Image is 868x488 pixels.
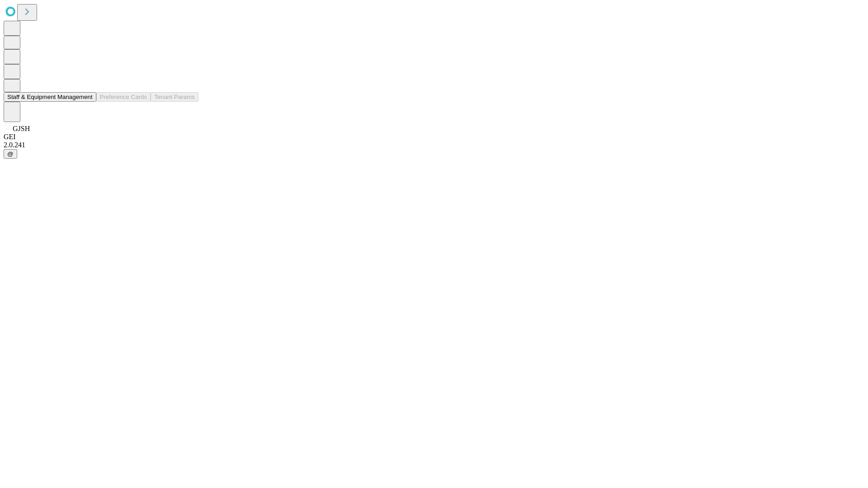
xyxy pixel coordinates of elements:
[4,92,96,102] button: Staff & Equipment Management
[4,149,17,159] button: @
[96,92,151,102] button: Preference Cards
[7,150,14,157] span: @
[151,92,198,102] button: Tenant Params
[4,141,864,149] div: 2.0.241
[13,125,30,132] span: GJSH
[4,133,864,141] div: GEI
